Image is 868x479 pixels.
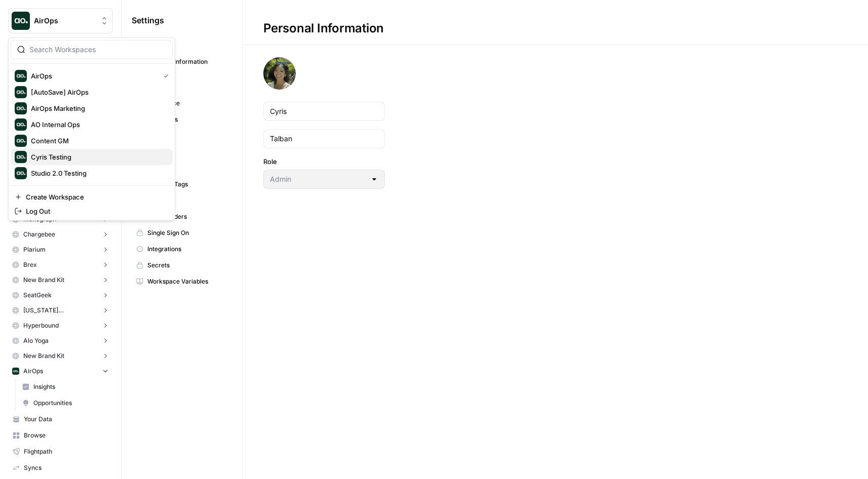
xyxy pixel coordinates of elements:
a: Personal Information [132,54,232,70]
img: Content GM Logo [15,135,27,147]
a: Insights [18,379,113,395]
span: Flightpath [24,447,108,456]
span: Browse [24,431,108,440]
span: Plarium [23,245,46,254]
span: Brex [23,260,37,269]
span: SeatGeek [23,291,52,300]
button: New Brand Kit [8,348,113,364]
a: Datasets Tags [132,176,232,192]
span: Hyperbound [23,321,59,330]
img: AirOps Logo [12,12,30,30]
span: [US_STATE][GEOGRAPHIC_DATA] [23,306,98,315]
a: Opportunities [18,395,113,411]
span: Billing [147,131,228,140]
span: AirOps Marketing [31,103,165,113]
a: Your Data [8,411,113,427]
span: [AutoSave] AirOps [31,87,165,97]
button: Workspace: AirOps [8,8,113,33]
span: Insights [33,382,108,391]
button: Alo Yoga [8,333,113,348]
a: Browse [8,427,113,444]
img: [AutoSave] AirOps Logo [15,86,27,98]
span: AO Internal Ops [31,119,165,130]
button: Brex [8,257,113,272]
button: Hyperbound [8,318,113,333]
span: Groups [147,164,228,173]
a: Flightpath [8,444,113,460]
img: AirOps Marketing Logo [15,102,27,114]
button: [US_STATE][GEOGRAPHIC_DATA] [8,303,113,318]
span: Single Sign On [147,228,228,237]
span: Datasets Tags [147,180,228,189]
span: AirOps [23,367,43,376]
button: New Brand Kit [8,272,113,288]
span: Personal Information [147,57,228,66]
a: Log Out [11,204,173,218]
img: yjux4x3lwinlft1ym4yif8lrli78 [12,368,19,375]
span: Log Out [26,206,165,216]
span: Chargebee [23,230,55,239]
img: AO Internal Ops Logo [15,118,27,131]
span: Content GM [31,136,165,146]
span: Team [147,147,228,156]
a: Billing [132,128,232,144]
a: Databases [132,111,232,128]
span: Opportunities [33,398,108,408]
span: Cyris Testing [31,152,165,162]
input: Search Workspaces [29,45,166,55]
label: Role [263,156,385,167]
span: New Brand Kit [23,351,64,361]
a: API Providers [132,209,232,225]
span: Databases [147,115,228,124]
span: Settings [132,14,164,26]
button: Chargebee [8,227,113,242]
a: Workspace Variables [132,273,232,290]
span: Your Data [24,415,108,424]
span: Syncs [24,463,108,472]
a: Tags [132,192,232,209]
span: Studio 2.0 Testing [31,168,165,178]
button: AirOps [8,364,113,379]
span: Secrets [147,261,228,270]
span: Create Workspace [26,192,165,202]
a: Team [132,144,232,160]
a: Single Sign On [132,225,232,241]
span: Integrations [147,245,228,254]
a: Workspace [132,95,232,111]
img: avatar [263,57,296,90]
button: SeatGeek [8,288,113,303]
span: AirOps [31,71,155,81]
img: Studio 2.0 Testing Logo [15,167,27,179]
div: Workspace: AirOps [8,37,175,221]
span: Tags [147,196,228,205]
a: Secrets [132,257,232,273]
span: API Providers [147,212,228,221]
span: AirOps [34,16,95,26]
a: Syncs [8,460,113,476]
span: Alo Yoga [23,336,49,345]
div: Personal Information [243,20,404,36]
a: Create Workspace [11,190,173,204]
span: Workspace Variables [147,277,228,286]
img: AirOps Logo [15,70,27,82]
a: Groups [132,160,232,176]
img: Cyris Testing Logo [15,151,27,163]
span: New Brand Kit [23,275,64,285]
a: Integrations [132,241,232,257]
button: Plarium [8,242,113,257]
span: Workspace [147,99,228,108]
